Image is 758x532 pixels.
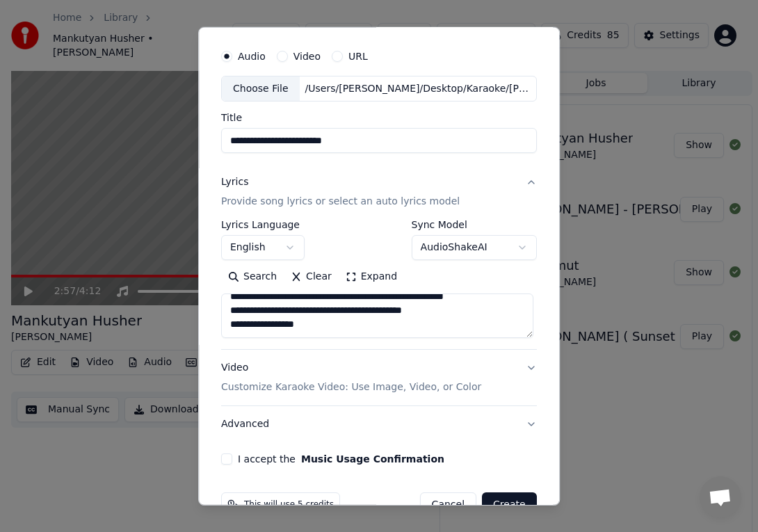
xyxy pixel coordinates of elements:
button: Create [482,492,537,517]
button: Clear [284,266,339,288]
div: Video [221,361,481,394]
label: Lyrics Language [221,220,305,229]
p: Provide song lyrics or select an auto lyrics model [221,195,460,209]
button: Expand [339,266,404,288]
button: Search [221,266,284,288]
label: URL [348,51,368,61]
button: Advanced [221,406,537,442]
div: /Users/[PERSON_NAME]/Desktop/Karaoke/[PERSON_NAME] - Menutsun.m4a [300,81,536,95]
div: Lyrics [221,175,248,189]
button: Cancel [420,492,476,517]
button: I accept the [301,454,444,464]
label: I accept the [238,454,444,464]
div: Choose File [222,76,300,101]
p: Customize Karaoke Video: Use Image, Video, or Color [221,380,481,394]
label: Sync Model [412,220,537,229]
label: Video [293,51,321,61]
span: This will use 5 credits [244,499,334,510]
label: Audio [238,51,266,61]
label: Title [221,113,537,122]
div: LyricsProvide song lyrics or select an auto lyrics model [221,220,537,349]
button: LyricsProvide song lyrics or select an auto lyrics model [221,164,537,220]
button: VideoCustomize Karaoke Video: Use Image, Video, or Color [221,350,537,405]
